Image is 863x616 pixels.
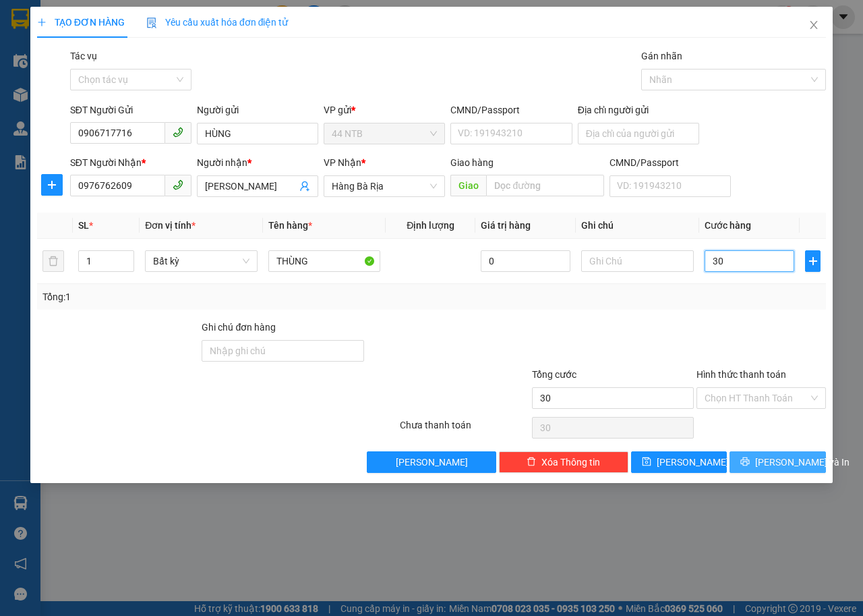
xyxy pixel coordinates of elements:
[499,451,628,473] button: deleteXóa Thông tin
[173,179,183,190] span: phone
[146,18,157,28] img: icon
[70,51,97,61] label: Tác vụ
[129,44,223,63] div: 0939390678
[541,455,600,470] span: Xóa Thông tin
[42,179,62,190] span: plus
[481,250,570,272] input: 0
[696,369,786,380] label: Hình thức thanh toán
[642,457,651,468] span: save
[486,175,603,196] input: Dọc đường
[42,250,64,272] button: delete
[197,155,318,170] div: Người nhận
[78,220,89,231] span: SL
[202,322,276,333] label: Ghi chú đơn hàng
[755,455,850,470] span: [PERSON_NAME] và In
[450,175,486,196] span: Giao
[576,213,699,239] th: Ghi chú
[332,176,437,196] span: Hàng Bà Rịa
[396,455,468,470] span: [PERSON_NAME]
[127,74,138,88] span: C :
[657,455,729,470] span: [PERSON_NAME]
[37,18,47,27] span: plus
[42,289,334,304] div: Tổng: 1
[299,181,310,192] span: user-add
[641,51,682,61] label: Gán nhãn
[70,103,191,117] div: SĐT Người Gửi
[631,451,727,473] button: save[PERSON_NAME]
[153,251,249,271] span: Bất kỳ
[202,340,364,362] input: Ghi chú đơn hàng
[11,13,32,27] span: Gửi:
[806,256,820,267] span: plus
[197,103,318,117] div: Người gửi
[332,123,437,144] span: 44 NTB
[398,418,531,441] div: Chưa thanh toán
[268,220,312,231] span: Tên hàng
[795,7,833,45] button: Close
[37,17,125,28] span: TẠO ĐƠN HÀNG
[730,451,826,473] button: printer[PERSON_NAME] và In
[146,17,289,28] span: Yêu cầu xuất hóa đơn điện tử
[129,11,223,28] div: Bình Giã
[805,250,821,272] button: plus
[173,127,183,138] span: phone
[609,155,731,170] div: CMND/Passport
[532,369,576,380] span: Tổng cước
[324,103,445,117] div: VP gửi
[127,71,225,90] div: 30.000
[11,44,119,63] div: 0366720933
[367,451,496,473] button: [PERSON_NAME]
[129,28,223,44] div: tuyền nguyễn
[145,220,196,231] span: Đơn vị tính
[11,28,119,44] div: [PERSON_NAME]
[740,457,750,468] span: printer
[11,98,223,115] div: Tên hàng: HỘP ( : 1 )
[481,220,531,231] span: Giá trị hàng
[705,220,751,231] span: Cước hàng
[324,157,361,168] span: VP Nhận
[129,13,161,27] span: Nhận:
[808,20,819,30] span: close
[268,250,381,272] input: VD: Bàn, Ghế
[578,103,699,117] div: Địa chỉ người gửi
[578,123,699,144] input: Địa chỉ của người gửi
[527,457,536,468] span: delete
[450,157,494,168] span: Giao hàng
[450,103,572,117] div: CMND/Passport
[581,250,694,272] input: Ghi Chú
[11,11,119,28] div: 44 NTB
[121,96,139,115] span: SL
[407,220,454,231] span: Định lượng
[41,174,63,196] button: plus
[70,155,191,170] div: SĐT Người Nhận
